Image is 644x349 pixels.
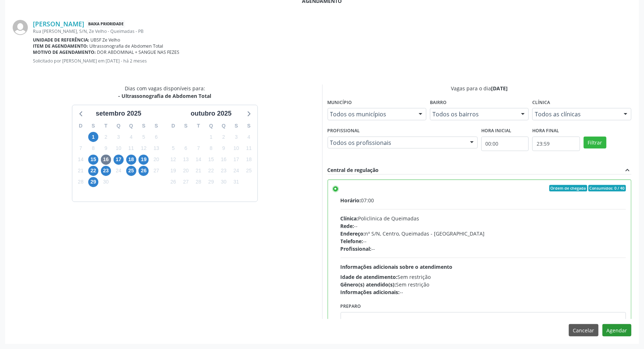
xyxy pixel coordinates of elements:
b: Item de agendamento: [33,43,88,49]
span: quarta-feira, 22 de outubro de 2025 [206,166,216,176]
span: quarta-feira, 10 de setembro de 2025 [114,143,124,153]
b: Motivo de agendamento: [33,49,96,55]
span: terça-feira, 14 de outubro de 2025 [193,155,204,165]
span: terça-feira, 28 de outubro de 2025 [193,177,204,187]
span: domingo, 21 de setembro de 2025 [76,166,86,176]
div: Q [217,120,230,132]
span: sexta-feira, 5 de setembro de 2025 [138,132,149,142]
div: 07:00 [341,197,626,204]
div: Q [112,120,125,132]
span: sábado, 11 de outubro de 2025 [244,143,254,153]
span: sábado, 18 de outubro de 2025 [244,155,254,165]
div: setembro 2025 [93,109,144,119]
span: sexta-feira, 3 de outubro de 2025 [231,132,241,142]
span: quinta-feira, 2 de outubro de 2025 [219,132,229,142]
span: quarta-feira, 24 de setembro de 2025 [114,166,124,176]
div: -- [341,222,626,230]
label: Preparo [341,301,361,312]
span: segunda-feira, 29 de setembro de 2025 [88,177,98,187]
span: segunda-feira, 22 de setembro de 2025 [88,166,98,176]
button: Cancelar [569,324,598,336]
input: Selecione o horário [481,137,529,151]
span: Informações adicionais sobre o atendimento [341,263,453,270]
span: sexta-feira, 10 de outubro de 2025 [231,143,241,153]
div: D [74,120,87,132]
button: Filtrar [584,137,606,149]
span: sexta-feira, 19 de setembro de 2025 [138,155,149,165]
span: sexta-feira, 31 de outubro de 2025 [231,177,241,187]
span: quinta-feira, 23 de outubro de 2025 [219,166,229,176]
span: Todos os bairros [432,111,514,118]
div: S [230,120,243,132]
span: Idade de atendimento: [341,273,398,280]
span: domingo, 26 de outubro de 2025 [168,177,178,187]
b: Unidade de referência: [33,37,89,43]
span: sábado, 27 de setembro de 2025 [151,166,161,176]
span: segunda-feira, 27 de outubro de 2025 [181,177,191,187]
label: Bairro [430,97,447,108]
span: quarta-feira, 29 de outubro de 2025 [206,177,216,187]
div: Dias com vagas disponíveis para: [118,85,211,100]
span: terça-feira, 23 de setembro de 2025 [101,166,111,176]
label: Hora final [532,125,559,137]
div: T [99,120,112,132]
span: UBSF Ze Velho [91,37,120,43]
span: DOR ABDOMINAL + SANGUE NAS FEZES [97,49,180,55]
span: Todos os municípios [330,111,411,118]
span: quarta-feira, 3 de setembro de 2025 [114,132,124,142]
span: terça-feira, 30 de setembro de 2025 [101,177,111,187]
span: segunda-feira, 8 de setembro de 2025 [88,143,98,153]
span: sábado, 6 de setembro de 2025 [151,132,161,142]
span: Informações adicionais: [341,289,400,296]
span: quinta-feira, 16 de outubro de 2025 [219,155,229,165]
span: segunda-feira, 15 de setembro de 2025 [88,155,98,165]
span: Clínica: [341,215,358,222]
i: expand_less [623,166,631,174]
div: S [180,120,192,132]
span: Ultrassonografia de Abdomen Total [90,43,163,49]
div: outubro 2025 [188,109,234,119]
span: Endereço: [341,230,365,237]
div: S [243,120,255,132]
div: S [137,120,150,132]
label: Município [328,97,352,108]
div: Rua [PERSON_NAME], S/N, Ze Velho - Queimadas - PB [33,28,631,34]
div: - Ultrassonografia de Abdomen Total [118,92,211,100]
span: Rede: [341,223,354,229]
span: Todos as clínicas [535,111,616,118]
span: terça-feira, 2 de setembro de 2025 [101,132,111,142]
span: [DATE] [491,85,508,92]
span: sábado, 20 de setembro de 2025 [151,155,161,165]
div: -- [341,288,626,296]
span: quarta-feira, 15 de outubro de 2025 [206,155,216,165]
span: quarta-feira, 17 de setembro de 2025 [114,155,124,165]
span: Profissional: [341,245,372,252]
div: -- [341,245,626,253]
span: sábado, 4 de outubro de 2025 [244,132,254,142]
p: Solicitado por [PERSON_NAME] em [DATE] - há 2 meses [33,58,631,64]
label: Hora inicial [481,125,511,137]
span: domingo, 14 de setembro de 2025 [76,155,86,165]
span: segunda-feira, 20 de outubro de 2025 [181,166,191,176]
span: domingo, 28 de setembro de 2025 [76,177,86,187]
div: Sem restrição [341,273,626,281]
span: quarta-feira, 1 de outubro de 2025 [206,132,216,142]
span: segunda-feira, 6 de outubro de 2025 [181,143,191,153]
label: Clínica [532,97,550,108]
span: quinta-feira, 30 de outubro de 2025 [219,177,229,187]
div: D [167,120,180,132]
span: terça-feira, 7 de outubro de 2025 [193,143,204,153]
div: Q [125,120,137,132]
button: Agendar [602,324,631,336]
span: sexta-feira, 17 de outubro de 2025 [231,155,241,165]
span: Telefone: [341,238,363,245]
div: S [150,120,163,132]
span: sexta-feira, 26 de setembro de 2025 [138,166,149,176]
div: Sem restrição [341,281,626,288]
label: Profissional [328,125,360,137]
span: domingo, 19 de outubro de 2025 [168,166,178,176]
div: -- [341,237,626,245]
span: sexta-feira, 24 de outubro de 2025 [231,166,241,176]
span: quinta-feira, 4 de setembro de 2025 [126,132,136,142]
span: Horário: [341,197,361,204]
